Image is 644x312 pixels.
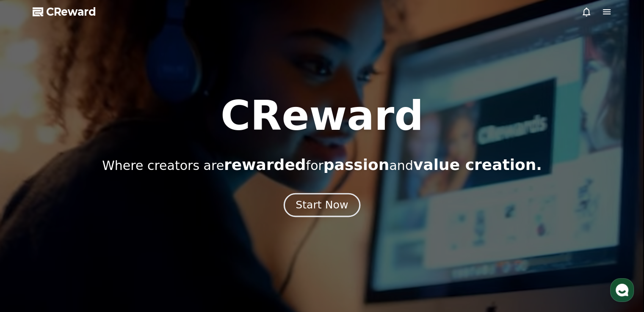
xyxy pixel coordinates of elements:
span: value creation. [413,156,542,173]
span: passion [323,156,390,173]
a: Home [3,242,56,263]
p: Where creators are for and [102,156,542,173]
span: rewarded [224,156,306,173]
a: Messages [56,242,109,263]
div: Start Now [296,198,348,212]
a: Start Now [285,202,359,210]
button: Start Now [284,193,360,217]
span: CReward [46,5,96,19]
span: Messages [70,255,95,262]
a: CReward [33,5,96,19]
a: Settings [109,242,163,263]
span: Settings [125,255,146,261]
span: Home [22,255,36,261]
h1: CReward [221,96,423,136]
